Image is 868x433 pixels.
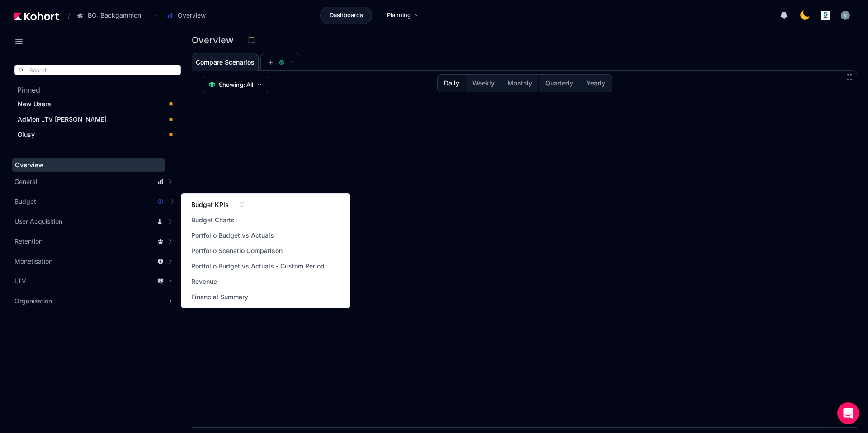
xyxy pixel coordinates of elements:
[501,75,538,92] button: Monthly
[189,245,285,257] a: Portfolio Scenario Comparison
[14,217,62,226] span: User Acquisition
[320,7,372,24] a: Dashboards
[387,11,411,20] span: Planning
[15,65,180,75] input: Search
[18,115,107,123] span: AdMon LTV [PERSON_NAME]
[538,75,580,92] button: Quarterly
[189,275,220,288] a: Revenue
[18,131,35,138] span: Giusy
[12,158,165,172] a: Overview
[191,277,217,286] span: Revenue
[191,262,325,271] span: Portfolio Budget vs Actuals - Custom Period
[821,11,830,20] img: logo_logo_images_1_20240607072359498299_20240828135028712857.jpeg
[14,237,42,246] span: Retention
[14,177,37,186] span: General
[61,11,70,20] span: /
[14,297,52,306] span: Organisation
[14,12,59,20] img: Kohort logo
[189,214,237,226] a: Budget Charts
[837,402,859,424] div: Open Intercom Messenger
[189,229,277,242] a: Portfolio Budget vs Actuals
[846,73,853,80] button: Fullscreen
[88,11,141,20] span: BO: Backgammon
[72,8,151,23] button: BO: Backgammon
[580,75,612,92] button: Yearly
[14,197,36,206] span: Budget
[377,7,429,24] a: Planning
[508,79,532,88] span: Monthly
[191,246,283,255] span: Portfolio Scenario Comparison
[153,12,159,19] span: ›
[189,291,251,303] a: Financial Summary
[191,216,235,225] span: Budget Charts
[162,8,215,23] button: Overview
[14,277,26,286] span: LTV
[219,80,253,89] span: Showing: All
[191,200,229,209] span: Budget KPIs
[15,161,44,169] span: Overview
[444,79,459,88] span: Daily
[586,79,605,88] span: Yearly
[191,231,274,240] span: Portfolio Budget vs Actuals
[178,11,206,20] span: Overview
[14,97,178,111] a: New Users
[545,79,573,88] span: Quarterly
[191,292,248,301] span: Financial Summary
[189,198,231,211] a: Budget KPIs
[14,113,178,126] a: AdMon LTV [PERSON_NAME]
[203,76,268,93] button: Showing: All
[18,100,51,108] span: New Users
[14,128,178,141] a: Giusy
[14,257,52,266] span: Monetisation
[472,79,495,88] span: Weekly
[17,85,181,95] h2: Pinned
[330,11,363,20] span: Dashboards
[189,260,327,273] a: Portfolio Budget vs Actuals - Custom Period
[192,36,239,45] h3: Overview
[466,75,501,92] button: Weekly
[196,59,255,66] span: Compare Scenarios
[438,75,466,92] button: Daily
